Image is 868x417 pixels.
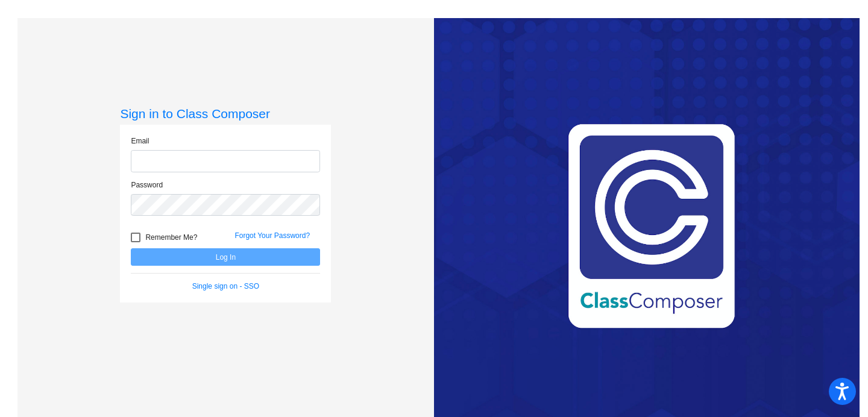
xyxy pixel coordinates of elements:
[131,248,320,266] button: Log In
[145,230,197,245] span: Remember Me?
[120,106,331,121] h3: Sign in to Class Composer
[131,136,149,146] label: Email
[234,231,310,240] a: Forgot Your Password?
[131,180,163,190] label: Password
[192,282,259,290] a: Single sign on - SSO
